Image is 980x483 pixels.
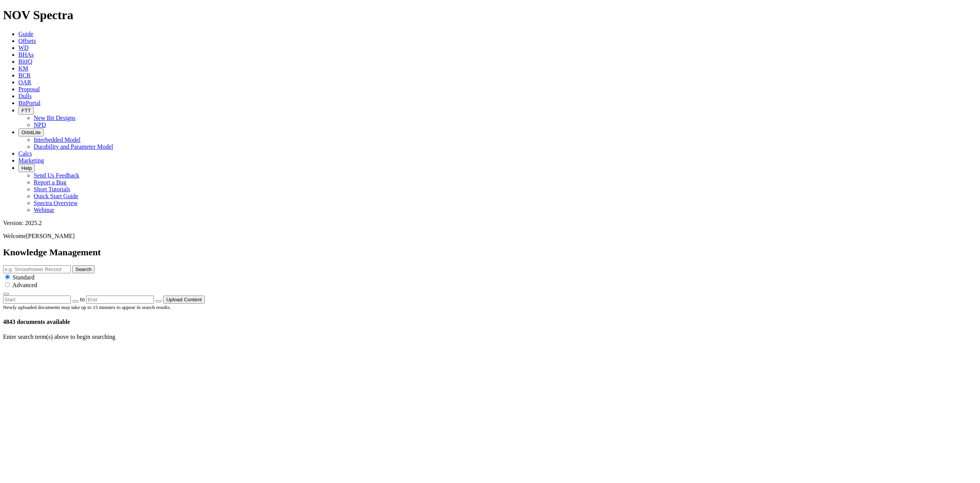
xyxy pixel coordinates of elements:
[18,58,32,65] a: BitIQ
[3,220,977,227] div: Version: 2025.2
[18,79,31,85] a: OAR
[18,100,41,106] a: BitPortal
[3,333,977,340] p: Enter search term(s) above to begin searching
[3,247,977,258] h2: Knowledge Management
[34,136,80,143] a: Interbedded Model
[3,296,71,304] input: Start
[34,193,78,199] a: Quick Start Guide
[18,157,44,164] a: Marketing
[18,86,40,92] a: Proposal
[86,296,154,304] input: End
[26,233,75,239] span: [PERSON_NAME]
[18,150,32,157] a: Calcs
[34,115,75,121] a: New Bit Designs
[21,165,32,171] span: Help
[18,31,33,37] a: Guide
[21,108,31,113] span: FTT
[3,304,171,310] small: Newly uploaded documents may take up to 15 minutes to appear in search results.
[18,51,34,58] a: BHAs
[18,164,35,172] button: Help
[34,200,78,206] a: Spectra Overview
[12,282,37,288] span: Advanced
[18,93,32,99] a: Dulls
[3,8,977,22] h1: NOV Spectra
[18,72,31,79] a: BCR
[13,274,34,281] span: Standard
[3,265,71,273] input: e.g. Smoothsteer Record
[34,179,66,186] a: Report a Bug
[3,233,977,240] p: Welcome
[34,122,46,128] a: NPD
[34,172,79,179] a: Send Us Feedback
[72,265,95,273] button: Search
[21,130,41,135] span: OrbitLite
[34,207,54,213] a: Webinar
[18,65,28,72] a: KM
[18,38,36,44] a: Offsets
[3,319,977,325] h4: 4843 documents available
[18,128,44,136] button: OrbitLite
[34,143,113,150] a: Durability and Parameter Model
[18,44,29,51] a: WD
[18,107,34,115] button: FTT
[163,296,205,304] button: Upload Content
[80,296,85,302] span: to
[34,186,70,192] a: Short Tutorials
